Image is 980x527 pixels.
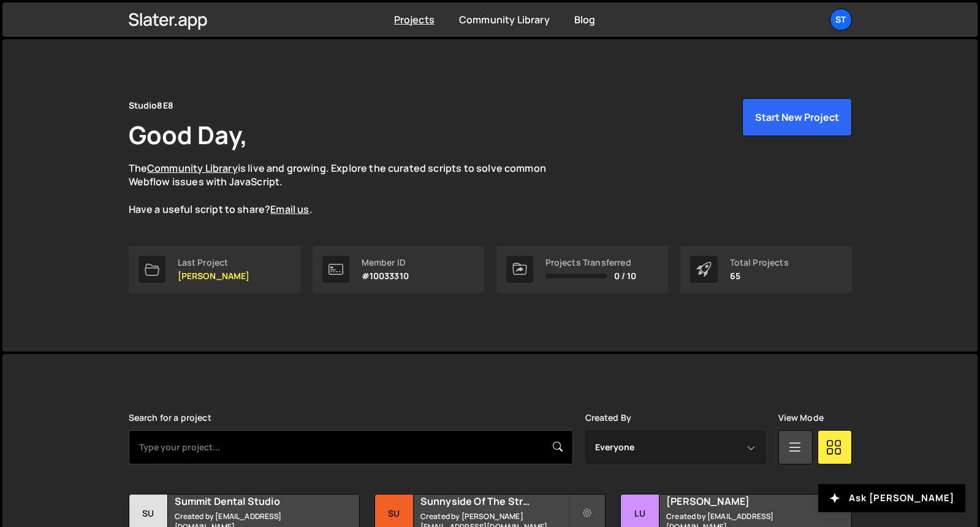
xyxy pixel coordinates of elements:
[175,494,322,508] h2: Summit Dental Studio
[129,98,173,113] div: Studio8E8
[666,494,814,508] h2: [PERSON_NAME]
[129,246,300,293] a: Last Project [PERSON_NAME]
[129,413,211,423] label: Search for a project
[730,258,789,267] div: Total Projects
[147,161,238,175] a: Community Library
[362,258,409,267] div: Member ID
[420,494,568,508] h2: Sunnyside Of The Street Pediatric Dentistry
[818,484,965,512] button: Ask [PERSON_NAME]
[270,202,309,216] a: Email us
[459,13,550,26] a: Community Library
[362,271,409,281] p: #10033310
[742,98,852,136] button: Start New Project
[394,13,435,26] a: Projects
[574,13,596,26] a: Blog
[545,258,637,267] div: Projects Transferred
[830,9,852,31] a: St
[129,161,570,217] p: The is live and growing. Explore the curated scripts to solve common Webflow issues with JavaScri...
[614,271,637,281] span: 0 / 10
[129,430,573,464] input: Type your project...
[730,271,789,281] p: 65
[178,258,250,267] div: Last Project
[129,118,248,152] h1: Good Day,
[585,413,632,423] label: Created By
[178,271,250,281] p: [PERSON_NAME]
[778,413,824,423] label: View Mode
